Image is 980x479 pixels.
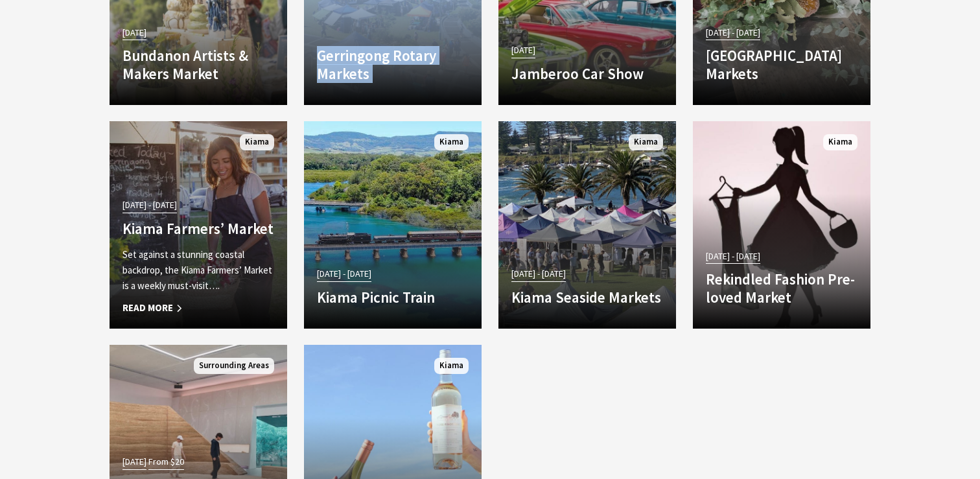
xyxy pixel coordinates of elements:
[317,288,469,307] h4: Kiama Picnic Train
[317,266,371,281] span: [DATE] - [DATE]
[629,134,663,150] span: Kiama
[148,454,184,469] span: From $20
[511,43,535,58] span: [DATE]
[304,121,482,329] a: [DATE] - [DATE] Kiama Picnic Train Kiama
[511,65,663,83] h4: Jamberoo Car Show
[706,47,857,82] h4: [GEOGRAPHIC_DATA] Markets
[434,134,469,150] span: Kiama
[511,288,663,307] h4: Kiama Seaside Markets
[122,454,146,469] span: [DATE]
[194,358,274,374] span: Surrounding Areas
[317,47,469,82] h4: Gerringong Rotary Markets
[706,270,857,306] h4: Rekindled Fashion Pre-loved Market
[122,300,274,316] span: Read More
[122,198,177,213] span: [DATE] - [DATE]
[511,266,566,281] span: [DATE] - [DATE]
[110,121,287,329] a: [DATE] - [DATE] Kiama Farmers’ Market Set against a stunning coastal backdrop, the Kiama Farmers’...
[706,249,760,264] span: [DATE] - [DATE]
[706,25,760,40] span: [DATE] - [DATE]
[122,25,146,40] span: [DATE]
[434,358,469,374] span: Kiama
[498,121,676,329] a: [DATE] - [DATE] Kiama Seaside Markets Kiama
[693,121,870,329] a: [DATE] - [DATE] Rekindled Fashion Pre-loved Market Kiama
[122,47,274,82] h4: Bundanon Artists & Makers Market
[122,247,274,294] p: Set against a stunning coastal backdrop, the Kiama Farmers’ Market is a weekly must-visit….
[240,134,274,150] span: Kiama
[122,220,274,238] h4: Kiama Farmers’ Market
[823,134,857,150] span: Kiama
